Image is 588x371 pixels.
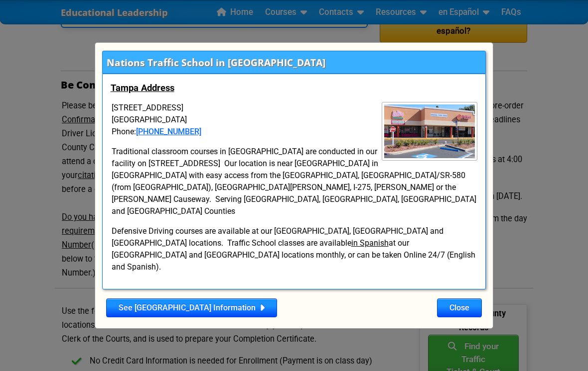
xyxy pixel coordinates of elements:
p: Defensive Driving courses are available at our [GEOGRAPHIC_DATA], [GEOGRAPHIC_DATA] and [GEOGRAPH... [111,225,478,273]
a: [PHONE_NUMBER] [136,127,201,136]
h3: Nations Traffic School in [GEOGRAPHIC_DATA] [107,56,325,69]
button: Close [437,298,482,317]
img: Nation Traffic School in Tampa [382,102,477,160]
a: See [GEOGRAPHIC_DATA] Information [106,298,277,317]
u: in Spanish [351,238,389,248]
p: Traditional classroom courses in [GEOGRAPHIC_DATA] are conducted in our facility on [STREET_ADDRE... [111,146,478,217]
p: [STREET_ADDRESS] [GEOGRAPHIC_DATA] Phone: [111,102,478,138]
h4: Tampa Address [111,82,478,94]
